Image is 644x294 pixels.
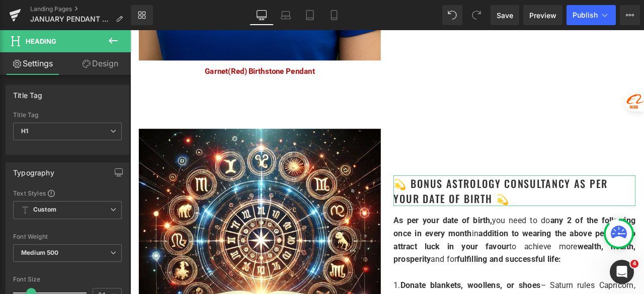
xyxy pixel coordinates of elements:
button: More [620,5,640,25]
div: Text Styles [13,189,122,197]
button: Redo [466,5,487,25]
button: Undo [442,5,462,25]
iframe: Intercom live chat [610,260,634,284]
a: Design [67,52,133,75]
span: 4 [630,260,638,268]
a: Desktop [250,5,274,25]
div: Title Tag [13,112,122,119]
a: Laptop [274,5,298,25]
span: JANUARY PENDANT NECKLACE [30,15,112,23]
span: As per your date of birth, [312,220,429,231]
a: Preview [523,5,562,25]
span: Publish [573,11,598,19]
a: Tablet [298,5,322,25]
span: fulfilling and successful life: [387,265,510,277]
div: you need to do in to achieve more and for [312,218,599,279]
div: Font Size [13,276,122,283]
a: New Library [131,5,153,25]
span: Preview [529,10,556,21]
span: wealth, health, prosperity [312,250,599,277]
div: Font Weight [13,233,122,240]
span: Garnet(Red) Birthstone Pendant [89,43,219,53]
button: Publish [567,5,616,25]
span: addition to wearing the above pendant to attract luck in your favour [312,235,599,261]
div: Typography [13,163,54,177]
div: Title Tag [13,85,43,100]
span: Save [497,10,513,21]
b: Medium 500 [21,249,58,256]
span: Heading [26,37,56,45]
h1: 💫 Bonus Astrology Consultancy as per your date of birth 💫 [312,172,599,208]
b: H1 [21,127,28,135]
a: Mobile [322,5,346,25]
a: Landing Pages [30,5,131,13]
b: Custom [33,206,56,214]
